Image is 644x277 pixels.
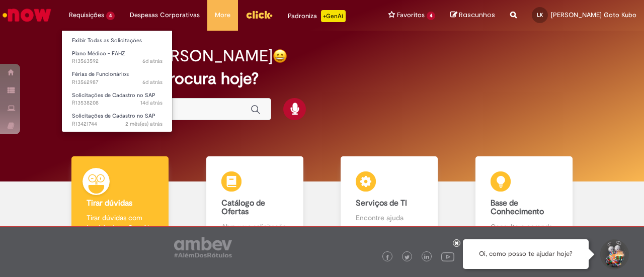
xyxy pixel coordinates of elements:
img: logo_footer_youtube.png [441,250,454,263]
ul: Requisições [61,30,173,132]
img: logo_footer_linkedin.png [424,254,429,260]
a: Catálogo de Ofertas Abra uma solicitação [188,156,323,243]
span: 6d atrás [142,78,163,86]
span: Favoritos [397,10,425,20]
p: Encontre ajuda [356,213,423,223]
span: R13563592 [72,57,163,65]
a: Aberto R13421744 : Solicitações de Cadastro no SAP [62,111,173,129]
span: 4 [427,12,435,20]
a: Aberto R13538208 : Solicitações de Cadastro no SAP [62,90,173,109]
h2: O que você procura hoje? [69,70,575,87]
span: R13562987 [72,78,163,86]
span: LK [537,12,543,18]
b: Base de Conhecimento [491,198,544,217]
span: Férias de Funcionários [72,70,129,78]
img: ServiceNow [1,5,53,25]
a: Base de Conhecimento Consulte e aprenda [457,156,592,243]
a: Aberto R13563592 : Plano Médico - FAHZ [62,48,173,67]
p: +GenAi [321,10,346,22]
img: click_logo_yellow_360x200.png [246,7,273,22]
img: logo_footer_twitter.png [405,255,410,260]
span: 2 mês(es) atrás [125,120,163,128]
span: More [215,10,230,20]
b: Tirar dúvidas [87,198,132,208]
span: 14d atrás [140,99,163,107]
span: [PERSON_NAME] Goto Kubo [551,11,636,19]
span: Solicitações de Cadastro no SAP [72,91,155,99]
img: logo_footer_facebook.png [385,255,390,260]
p: Abra uma solicitação [221,222,288,232]
span: 6d atrás [142,57,163,65]
span: Plano Médico - FAHZ [72,50,125,57]
a: Rascunhos [450,11,495,20]
span: Despesas Corporativas [130,10,200,20]
span: R13421744 [72,120,163,128]
span: Solicitações de Cadastro no SAP [72,112,155,120]
button: Iniciar Conversa de Suporte [599,239,629,269]
img: logo_footer_ambev_rotulo_gray.png [174,237,232,257]
b: Catálogo de Ofertas [221,198,265,217]
div: Oi, como posso te ajudar hoje? [463,239,589,269]
span: Requisições [69,10,104,20]
span: Rascunhos [459,10,495,20]
a: Tirar dúvidas Tirar dúvidas com Lupi Assist e Gen Ai [53,156,188,243]
img: happy-face.png [273,49,287,63]
a: Exibir Todas as Solicitações [62,35,173,46]
b: Serviços de TI [356,198,407,208]
p: Consulte e aprenda [491,222,557,232]
a: Aberto R13562987 : Férias de Funcionários [62,69,173,87]
p: Tirar dúvidas com Lupi Assist e Gen Ai [87,213,153,233]
div: Padroniza [288,10,346,22]
span: 4 [106,12,115,20]
span: R13538208 [72,99,163,107]
a: Serviços de TI Encontre ajuda [322,156,457,243]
